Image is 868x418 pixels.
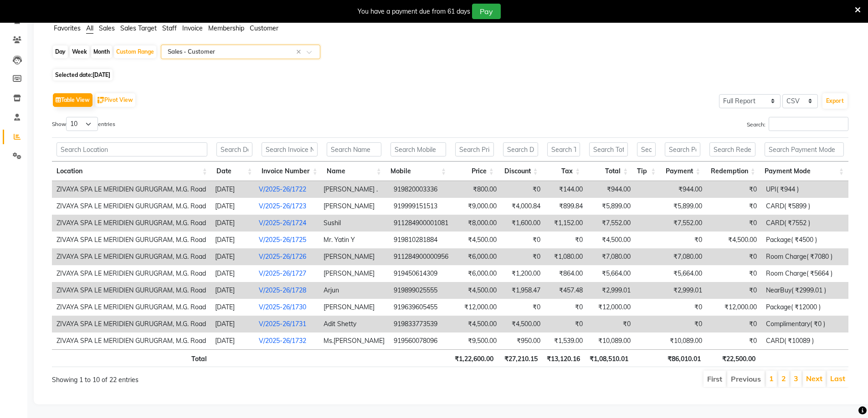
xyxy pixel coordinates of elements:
[455,142,494,156] input: Search Price
[95,93,135,107] button: Pivot View
[53,45,68,58] div: Day
[390,142,446,156] input: Search Mobile
[389,215,453,232] td: 911284900001081
[52,215,211,232] td: ZIVAYA SPA LE MERIDIEN GURUGRAM, M.G. Road
[585,349,633,367] th: ₹1,08,510.01
[585,161,632,181] th: Total: activate to sort column ascending
[545,299,587,316] td: ₹0
[637,142,656,156] input: Search Tip
[54,24,81,32] span: Favorites
[120,24,157,32] span: Sales Target
[91,45,112,58] div: Month
[211,248,254,265] td: [DATE]
[259,236,306,244] a: V/2025-26/1725
[587,332,635,349] td: ₹10,089.00
[211,299,254,316] td: [DATE]
[322,161,386,181] th: Name: activate to sort column ascending
[501,316,545,332] td: ₹4,500.00
[182,24,203,32] span: Invoice
[259,252,306,261] a: V/2025-26/1726
[498,349,542,367] th: ₹27,210.15
[761,181,848,198] td: UPI( ₹944 )
[501,332,545,349] td: ₹950.00
[98,97,104,104] img: pivot.png
[52,299,211,316] td: ZIVAYA SPA LE MERIDIEN GURUGRAM, M.G. Road
[208,24,244,32] span: Membership
[319,232,389,248] td: Mr. Yatin Y
[319,316,389,332] td: Adit Shetty
[705,349,760,367] th: ₹22,500.00
[211,181,254,198] td: [DATE]
[587,215,635,232] td: ₹7,552.00
[545,332,587,349] td: ₹1,539.00
[587,232,635,248] td: ₹4,500.00
[453,248,501,265] td: ₹6,000.00
[769,117,848,131] input: Search:
[453,232,501,248] td: ₹4,500.00
[319,198,389,215] td: [PERSON_NAME]
[547,142,580,156] input: Search Tax
[589,142,628,156] input: Search Total
[358,7,470,16] div: You have a payment due from 61 days
[66,117,98,131] select: Showentries
[822,93,847,109] button: Export
[259,303,306,311] a: V/2025-26/1730
[453,332,501,349] td: ₹9,500.00
[52,370,376,385] div: Showing 1 to 10 of 22 entries
[211,232,254,248] td: [DATE]
[70,45,89,58] div: Week
[761,265,848,282] td: Room Charge( ₹5664 )
[389,282,453,299] td: 919899025555
[319,215,389,232] td: Sushil
[389,248,453,265] td: 911284900000956
[211,265,254,282] td: [DATE]
[453,316,501,332] td: ₹4,500.00
[389,332,453,349] td: 919560078096
[52,265,211,282] td: ZIVAYA SPA LE MERIDIEN GURUGRAM, M.G. Road
[705,161,760,181] th: Redemption: activate to sort column ascending
[501,265,545,282] td: ₹1,200.00
[216,142,252,156] input: Search Date
[453,282,501,299] td: ₹4,500.00
[211,215,254,232] td: [DATE]
[389,198,453,215] td: 919999151513
[587,198,635,215] td: ₹5,899.00
[707,316,761,332] td: ₹0
[747,117,848,131] label: Search:
[52,332,211,349] td: ZIVAYA SPA LE MERIDIEN GURUGRAM, M.G. Road
[389,265,453,282] td: 919450614309
[663,282,707,299] td: ₹2,999.01
[663,316,707,332] td: ₹0
[453,215,501,232] td: ₹8,000.00
[319,248,389,265] td: [PERSON_NAME]
[86,24,93,32] span: All
[501,248,545,265] td: ₹0
[761,282,848,299] td: NearBuy( ₹2999.01 )
[761,332,848,349] td: CARD( ₹10089 )
[761,232,848,248] td: Package( ₹4500 )
[259,269,306,277] a: V/2025-26/1727
[663,299,707,316] td: ₹0
[262,142,318,156] input: Search Invoice Number
[542,349,585,367] th: ₹13,120.16
[545,265,587,282] td: ₹864.00
[794,374,798,383] a: 3
[52,161,212,181] th: Location: activate to sort column ascending
[663,181,707,198] td: ₹944.00
[769,374,774,383] a: 1
[296,47,304,57] span: Clear all
[707,265,761,282] td: ₹0
[257,161,322,181] th: Invoice Number: activate to sort column ascending
[660,161,705,181] th: Payment: activate to sort column ascending
[761,316,848,332] td: Complimentary( ₹0 )
[661,349,705,367] th: ₹86,010.01
[501,181,545,198] td: ₹0
[707,232,761,248] td: ₹4,500.00
[545,316,587,332] td: ₹0
[162,24,177,32] span: Staff
[501,198,545,215] td: ₹4,000.84
[830,374,845,383] a: Last
[663,232,707,248] td: ₹0
[707,198,761,215] td: ₹0
[632,161,660,181] th: Tip: activate to sort column ascending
